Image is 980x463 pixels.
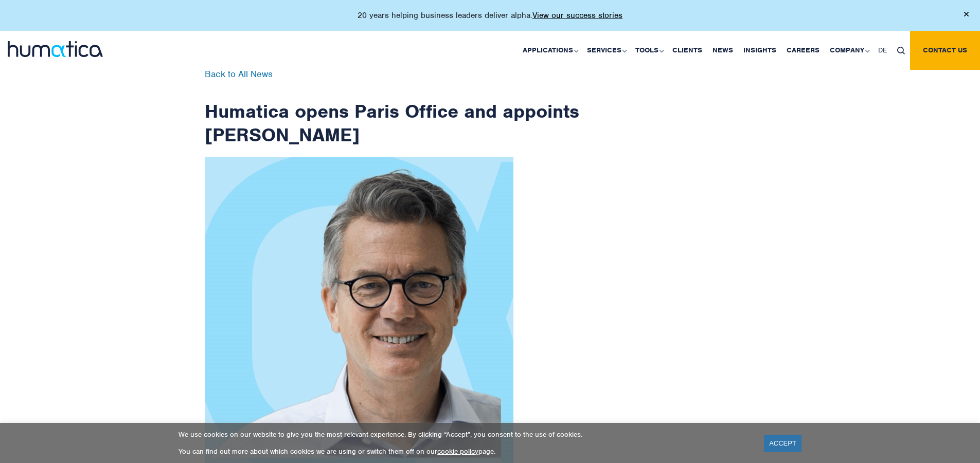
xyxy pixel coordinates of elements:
p: 20 years helping business leaders deliver alpha. [358,10,622,21]
span: DE [878,46,887,54]
a: Careers [781,31,825,70]
a: News [707,31,738,70]
p: You can find out more about which cookies we are using or switch them off on our page. [179,447,751,456]
a: Contact us [910,31,980,70]
a: ACCEPT [764,435,801,452]
a: Tools [630,31,667,70]
a: Applications [518,31,582,70]
img: search_icon [897,47,905,54]
a: Back to All News [205,68,273,80]
img: logo [8,41,103,57]
a: View our success stories [532,10,622,21]
h1: Humatica opens Paris Office and appoints [PERSON_NAME] [205,70,580,146]
a: Services [582,31,630,70]
a: Company [825,31,873,70]
p: We use cookies on our website to give you the most relevant experience. By clicking “Accept”, you... [179,430,751,439]
a: Insights [738,31,781,70]
a: DE [873,31,892,70]
a: Clients [667,31,707,70]
a: cookie policy [437,447,478,456]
